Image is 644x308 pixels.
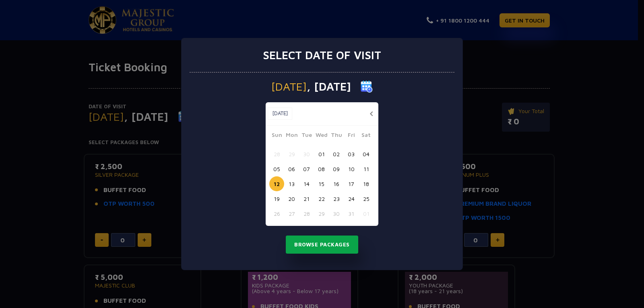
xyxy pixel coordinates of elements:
button: 27 [284,206,299,221]
button: 23 [329,191,344,206]
button: 06 [284,161,299,176]
button: 29 [284,147,299,161]
button: 12 [269,176,284,191]
button: 26 [269,206,284,221]
button: 30 [329,206,344,221]
button: 01 [314,147,329,161]
img: calender icon [361,81,373,93]
span: [DATE] [271,81,307,92]
button: 02 [329,147,344,161]
button: 07 [299,161,314,176]
button: 04 [359,147,374,161]
button: 29 [314,206,329,221]
button: 19 [269,191,284,206]
button: 25 [359,191,374,206]
h3: Select date of visit [263,48,381,62]
button: 17 [344,176,359,191]
span: Sat [359,130,374,142]
button: 28 [269,147,284,161]
button: 18 [359,176,374,191]
button: 31 [344,206,359,221]
button: 20 [284,191,299,206]
button: 08 [314,161,329,176]
button: 15 [314,176,329,191]
span: Tue [299,130,314,142]
button: 14 [299,176,314,191]
button: 16 [329,176,344,191]
button: Browse Packages [286,236,358,254]
span: , [DATE] [307,81,351,92]
button: 05 [269,161,284,176]
span: Mon [284,130,299,142]
button: 10 [344,161,359,176]
span: Sun [269,130,284,142]
button: 11 [359,161,374,176]
button: 22 [314,191,329,206]
span: Wed [314,130,329,142]
button: 24 [344,191,359,206]
button: 13 [284,176,299,191]
button: 21 [299,191,314,206]
button: [DATE] [268,107,292,120]
button: 09 [329,161,344,176]
span: Thu [329,130,344,142]
button: 28 [299,206,314,221]
button: 03 [344,147,359,161]
span: Fri [344,130,359,142]
button: 30 [299,147,314,161]
button: 01 [359,206,374,221]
